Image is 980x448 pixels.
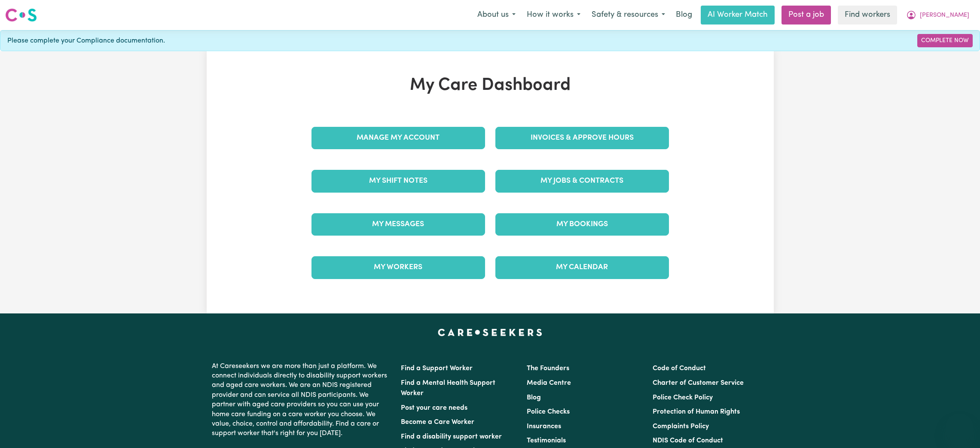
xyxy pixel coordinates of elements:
a: The Founders [527,365,569,372]
a: My Shift Notes [311,170,485,192]
p: At Careseekers we are more than just a platform. We connect individuals directly to disability su... [212,358,391,442]
span: Please complete your Compliance documentation. [7,36,165,46]
a: My Calendar [495,256,669,279]
a: Testimonials [527,437,566,444]
button: My Account [901,6,975,24]
a: Post a job [782,6,831,25]
a: Careseekers logo [5,5,37,25]
a: Careseekers home page [438,329,542,336]
a: Find a Mental Health Support Worker [401,380,495,397]
button: How it works [521,6,586,24]
a: NDIS Code of Conduct [653,437,723,444]
button: About us [472,6,521,24]
a: Insurances [527,423,561,430]
a: Manage My Account [311,127,485,149]
a: Media Centre [527,380,571,387]
a: My Messages [311,213,485,236]
iframe: Button to launch messaging window, conversation in progress [946,414,973,441]
a: Invoices & Approve Hours [495,127,669,149]
a: My Bookings [495,213,669,236]
a: Become a Care Worker [401,419,474,426]
a: Blog [527,394,541,401]
span: [PERSON_NAME] [920,11,969,20]
a: Find a disability support worker [401,433,502,440]
a: Protection of Human Rights [653,408,740,415]
button: Safety & resources [586,6,671,24]
a: Post your care needs [401,405,467,411]
a: AI Worker Match [701,6,775,25]
a: My Jobs & Contracts [495,170,669,192]
a: My Workers [311,256,485,279]
a: Find a Support Worker [401,365,473,372]
a: Complete Now [917,34,973,47]
a: Police Checks [527,408,570,415]
h1: My Care Dashboard [306,75,674,96]
a: Charter of Customer Service [653,380,744,387]
a: Blog [671,6,697,25]
a: Police Check Policy [653,394,713,401]
img: Careseekers logo [5,7,37,23]
a: Find workers [838,6,897,25]
a: Complaints Policy [653,423,709,430]
a: Code of Conduct [653,365,706,372]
